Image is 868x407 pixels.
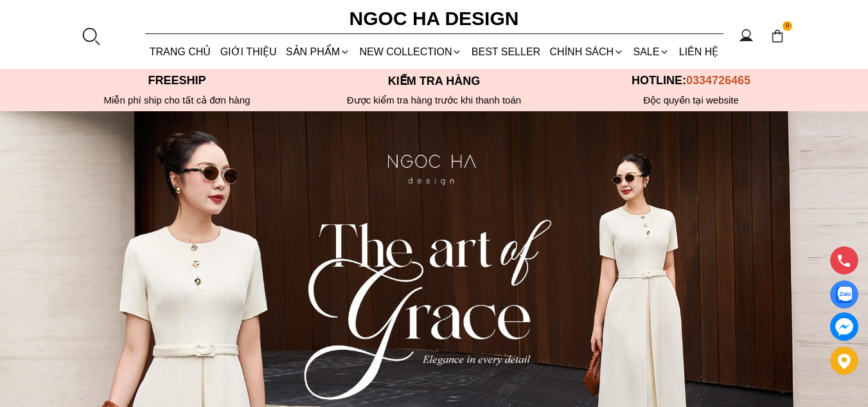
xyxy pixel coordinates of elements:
a: TRANG CHỦ [145,35,216,69]
img: img-CART-ICON-ksit0nf1 [770,29,784,43]
span: 0 [783,21,793,32]
a: BEST SELLER [467,35,545,69]
p: Được kiểm tra hàng trước khi thanh toán [306,95,563,106]
h6: Độc quyền tại website [563,95,820,106]
p: Hotline: [563,74,820,87]
a: NEW COLLECTION [355,35,466,69]
a: GIỚI THIỆU [215,35,281,69]
span: 0334726465 [686,74,750,87]
a: LIÊN HỆ [675,35,723,69]
a: Display image [830,280,858,309]
p: Freeship [49,74,306,87]
img: Display image [836,287,852,303]
div: Chính sách [545,35,628,69]
a: messenger [830,312,858,341]
a: SALE [628,35,674,69]
div: Miễn phí ship cho tất cả đơn hàng [49,95,306,106]
font: Kiểm tra hàng [388,75,480,87]
a: Ngoc Ha Design [338,3,531,34]
div: SẢN PHẨM [281,35,355,69]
